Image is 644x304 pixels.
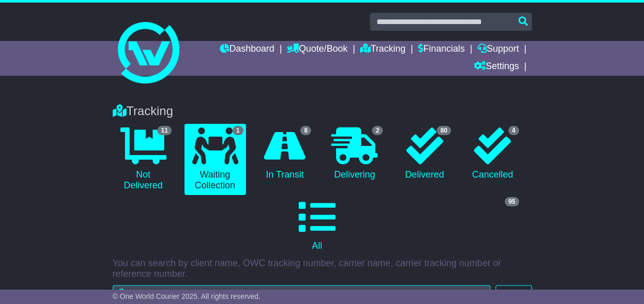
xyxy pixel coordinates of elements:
[372,126,383,135] span: 2
[396,124,453,184] a: 80 Delivered
[108,104,537,119] div: Tracking
[287,41,347,58] a: Quote/Book
[113,124,174,195] a: 11 Not Delivered
[256,124,314,184] a: 8 In Transit
[324,124,385,184] a: 2 Delivering
[477,41,519,58] a: Support
[360,41,405,58] a: Tracking
[508,126,519,135] span: 4
[464,124,522,184] a: 4 Cancelled
[505,197,518,206] span: 95
[474,58,519,76] a: Settings
[495,285,531,303] button: Search
[157,126,171,135] span: 11
[113,195,522,255] a: 95 All
[113,292,261,300] span: © One World Courier 2025. All rights reserved.
[219,41,274,58] a: Dashboard
[233,126,243,135] span: 1
[184,124,246,195] a: 1 Waiting Collection
[113,258,532,280] p: You can search by client name, OWC tracking number, carrier name, carrier tracking number or refe...
[437,126,450,135] span: 80
[418,41,465,58] a: Financials
[300,126,311,135] span: 8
